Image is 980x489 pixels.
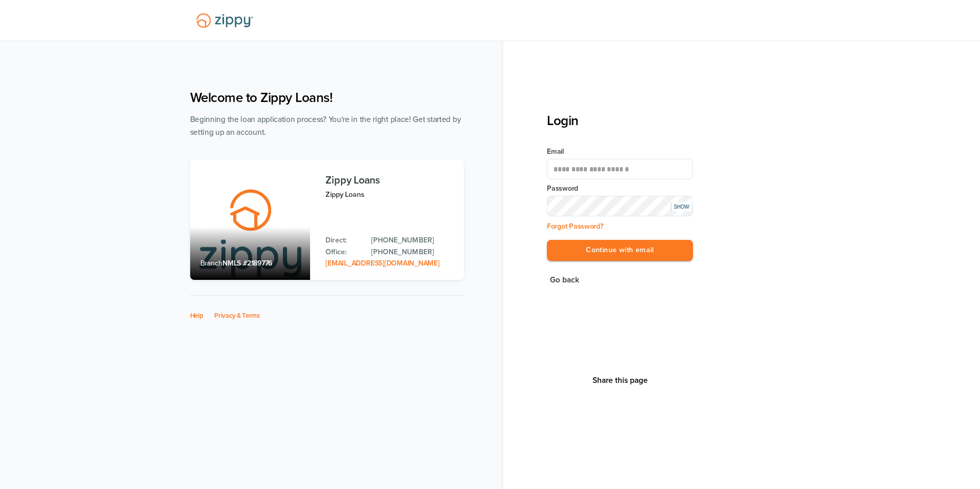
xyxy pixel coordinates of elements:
div: SHOW [671,202,691,211]
label: Email [547,147,693,157]
h3: Login [547,113,693,129]
h3: Zippy Loans [325,175,453,186]
span: Beginning the loan application process? You're in the right place! Get started by setting up an a... [190,115,461,137]
a: Privacy & Terms [214,312,260,320]
h1: Welcome to Zippy Loans! [190,90,464,106]
a: Office Phone: 512-975-2947 [371,247,453,258]
input: Input Password [547,196,693,216]
p: Zippy Loans [325,189,453,200]
img: Lender Logo [190,9,259,32]
input: Email Address [547,159,693,179]
p: Office: [325,247,361,258]
button: Share This Page [589,375,651,385]
span: NMLS #2189776 [222,259,272,268]
button: Continue with email [547,240,693,261]
button: Go back [547,273,582,287]
a: Forgot Password? [547,222,603,231]
p: Direct: [325,235,361,246]
a: Email Address: zippyguide@zippymh.com [325,259,439,268]
a: Help [190,312,203,320]
label: Password [547,184,693,194]
a: Direct Phone: 512-975-2947 [371,235,453,246]
span: Branch [200,259,223,268]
